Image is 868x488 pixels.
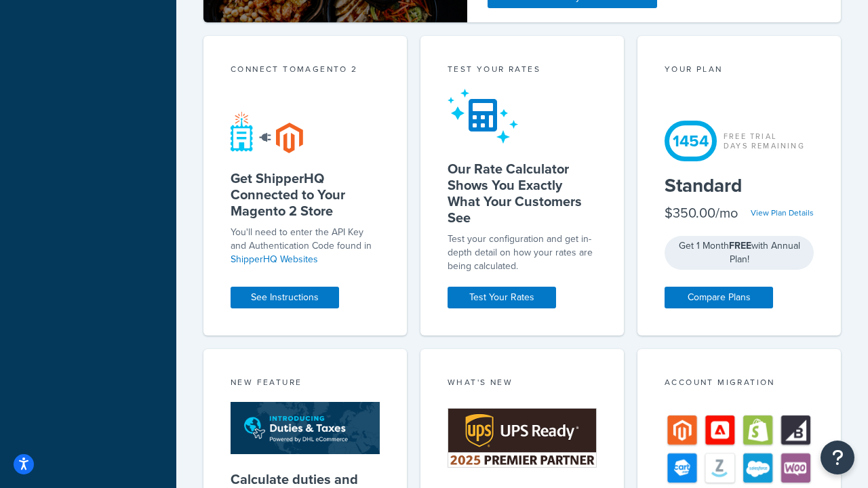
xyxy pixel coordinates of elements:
[665,175,814,197] h5: Standard
[724,131,805,150] div: Free Trial Days Remaining
[231,111,303,153] img: connect-shq-magento-24cdf84b.svg
[231,287,339,308] a: See Instructions
[231,226,380,266] p: You'll need to enter the API Key and Authentication Code found in
[751,207,814,219] a: View Plan Details
[665,376,814,392] div: Account Migration
[448,63,597,79] div: Test your rates
[448,161,597,226] h5: Our Rate Calculator Shows You Exactly What Your Customers See
[231,376,380,392] div: New Feature
[729,239,751,253] strong: FREE
[231,170,380,219] h5: Get ShipperHQ Connected to Your Magento 2 Store
[665,203,738,222] div: $350.00/mo
[231,252,318,266] a: ShipperHQ Websites
[665,121,717,161] div: 1454
[231,63,380,79] div: Connect to Magento 2
[821,441,854,474] button: Open Resource Center
[448,376,597,392] div: What's New
[448,287,556,308] a: Test Your Rates
[665,63,814,79] div: Your Plan
[665,287,773,308] a: Compare Plans
[665,236,814,270] div: Get 1 Month with Annual Plan!
[448,232,597,273] div: Test your configuration and get in-depth detail on how your rates are being calculated.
